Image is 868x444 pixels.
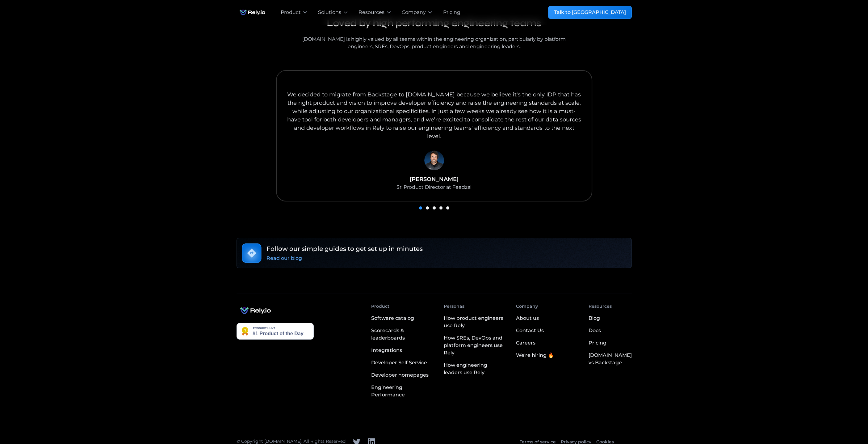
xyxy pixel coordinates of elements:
[588,337,606,349] a: Pricing
[237,6,268,19] a: home
[548,6,632,19] a: Talk to [GEOGRAPHIC_DATA]
[588,349,631,369] a: [DOMAIN_NAME] vs Backstage
[444,315,506,329] div: How product engineers use Rely
[444,362,506,376] div: How engineering leaders use Rely
[237,6,268,19] img: Rely.io logo
[588,327,601,334] div: Docs
[371,369,434,381] a: Developer homepages
[588,315,600,322] div: Blog
[827,403,859,435] iframe: Chatbot
[516,324,544,337] a: Contact Us
[402,9,426,16] div: Company
[516,349,554,362] a: We're hiring 🔥
[266,255,302,262] div: Read our blog
[371,381,434,401] a: Engineering Performance
[237,70,632,212] div: carousel
[516,312,539,324] a: About us
[588,324,601,337] a: Docs
[444,359,506,379] a: How engineering leaders use Rely
[237,70,632,201] div: 1 of 5
[371,384,434,399] div: Engineering Performance
[516,339,535,347] div: Careers
[371,312,434,324] a: Software catalog
[426,206,429,209] div: Show slide 2 of 5
[266,244,423,253] h6: Follow our simple guides to get set up in minutes
[281,9,301,16] div: Product
[371,371,429,379] div: Developer homepages
[516,303,538,310] div: Company
[298,36,570,50] div: [DOMAIN_NAME] is highly valued by all teams within the engineering organization, particularly by ...
[371,357,434,369] a: Developer Self Service
[396,184,472,191] div: Sr. Product Director at Feedzai
[410,175,459,184] div: [PERSON_NAME]
[439,206,442,209] div: Show slide 4 of 5
[444,334,506,357] div: How SREs, DevOps and platform engineers use Rely
[554,9,626,16] div: Talk to [GEOGRAPHIC_DATA]
[371,324,434,344] a: Scorecards & leaderboards
[433,206,436,209] div: Show slide 3 of 5
[444,312,506,332] a: How product engineers use Rely
[359,9,384,16] div: Resources
[588,312,600,324] a: Blog
[371,327,434,342] div: Scorecards & leaderboards
[516,315,539,322] div: About us
[446,206,449,209] div: Show slide 5 of 5
[516,352,554,359] div: We're hiring 🔥
[318,9,341,16] div: Solutions
[444,303,464,310] div: Personas
[444,332,506,359] a: How SREs, DevOps and platform engineers use Rely
[237,238,632,268] a: Follow our simple guides to get set up in minutesRead our blog
[588,339,606,347] div: Pricing
[287,91,582,141] div: We decided to migrate from Backstage to [DOMAIN_NAME] because we believe it's the only IDP that h...
[588,303,611,310] div: Resources
[419,206,422,209] div: Show slide 1 of 5
[371,359,427,366] div: Developer Self Service
[371,303,389,310] div: Product
[371,315,414,322] div: Software catalog
[516,337,535,349] a: Careers
[588,352,631,366] div: [DOMAIN_NAME] vs Backstage
[371,347,402,354] div: Integrations
[516,327,544,334] div: Contact Us
[237,323,314,340] img: Rely.io - The developer portal with an AI assistant you can speak with | Product Hunt
[371,344,434,357] a: Integrations
[443,9,460,16] a: Pricing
